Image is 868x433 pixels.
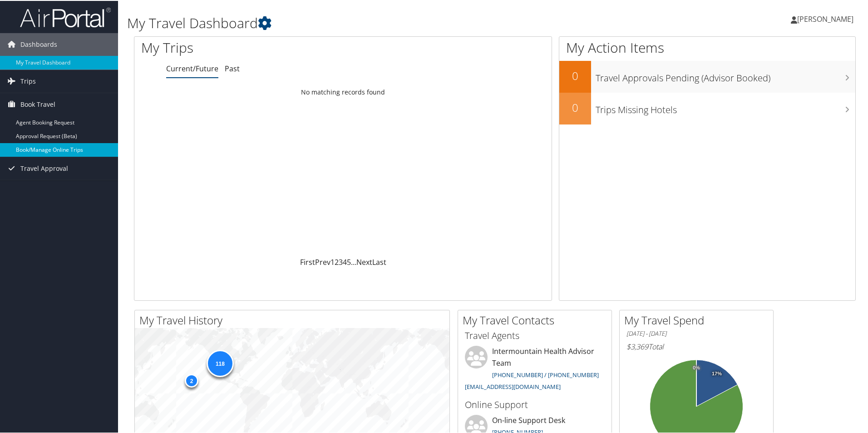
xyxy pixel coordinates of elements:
[791,5,863,32] a: [PERSON_NAME]
[465,382,561,390] a: [EMAIL_ADDRESS][DOMAIN_NAME]
[465,398,605,410] h3: Online Support
[356,256,372,266] a: Next
[20,32,57,55] span: Dashboards
[206,349,233,376] div: 118
[339,256,343,266] a: 3
[559,92,855,124] a: 0Trips Missing Hotels
[712,370,722,376] tspan: 17%
[492,370,599,378] a: [PHONE_NUMBER] / [PHONE_NUMBER]
[315,256,330,266] a: Prev
[185,373,198,386] div: 2
[626,341,648,351] span: $3,369
[225,63,240,73] a: Past
[559,67,591,83] h2: 0
[559,37,855,56] h1: My Action Items
[351,256,356,266] span: …
[335,256,339,266] a: 2
[460,345,609,393] li: Intermountain Health Advisor Team
[330,256,335,266] a: 1
[141,37,371,56] h1: My Trips
[626,341,766,351] h6: Total
[596,66,855,84] h3: Travel Approvals Pending (Advisor Booked)
[626,328,766,337] h6: [DATE] - [DATE]
[139,312,449,327] h2: My Travel History
[300,256,315,266] a: First
[343,256,347,266] a: 4
[624,312,773,327] h2: My Travel Spend
[20,69,36,92] span: Trips
[166,63,218,73] a: Current/Future
[347,256,351,266] a: 5
[693,364,700,370] tspan: 0%
[127,13,617,32] h1: My Travel Dashboard
[797,13,853,23] span: [PERSON_NAME]
[20,156,68,179] span: Travel Approval
[596,98,855,115] h3: Trips Missing Hotels
[559,60,855,92] a: 0Travel Approvals Pending (Advisor Booked)
[463,312,612,327] h2: My Travel Contacts
[20,6,111,27] img: airportal-logo.png
[20,92,55,115] span: Book Travel
[465,328,605,341] h3: Travel Agents
[372,256,386,266] a: Last
[559,99,591,114] h2: 0
[134,83,552,100] td: No matching records found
